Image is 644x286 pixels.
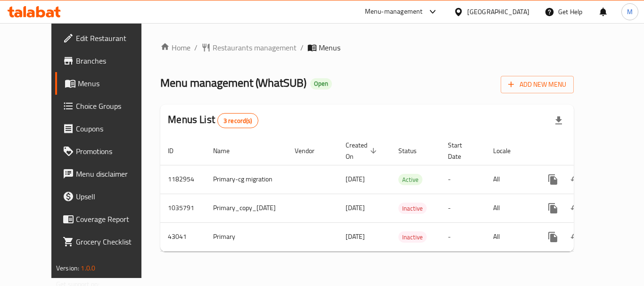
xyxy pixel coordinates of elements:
[160,42,190,53] a: Home
[398,203,427,214] div: Inactive
[160,42,574,53] nav: breadcrumb
[440,222,486,251] td: -
[493,145,523,156] span: Locale
[76,146,151,157] span: Promotions
[168,145,186,156] span: ID
[547,109,570,132] div: Export file
[206,194,287,222] td: Primary_copy_[DATE]
[534,137,640,165] th: Actions
[486,194,534,222] td: All
[55,49,159,72] a: Branches
[76,191,151,202] span: Upsell
[213,42,297,53] span: Restaurants management
[486,165,534,194] td: All
[55,163,159,185] a: Menu disclaimer
[76,100,151,112] span: Choice Groups
[160,194,206,222] td: 1035791
[55,117,159,140] a: Coupons
[194,42,198,53] li: /
[564,168,587,191] button: Change Status
[346,173,365,185] span: [DATE]
[160,222,206,251] td: 43041
[398,174,422,185] span: Active
[76,168,151,180] span: Menu disclaimer
[218,116,258,125] span: 3 record(s)
[398,232,427,243] span: Inactive
[56,262,79,274] span: Version:
[398,231,427,243] div: Inactive
[81,262,95,274] span: 1.0.0
[168,113,258,128] h2: Menus List
[542,197,564,220] button: more
[76,33,151,44] span: Edit Restaurant
[160,137,640,252] table: enhanced table
[365,6,423,17] div: Menu-management
[346,202,365,214] span: [DATE]
[564,197,587,220] button: Change Status
[201,42,297,53] a: Restaurants management
[206,165,287,194] td: Primary-cg migration
[542,226,564,248] button: more
[310,78,332,90] div: Open
[564,226,587,248] button: Change Status
[501,76,574,93] button: Add New Menu
[346,139,380,162] span: Created On
[55,72,159,95] a: Menus
[448,139,474,162] span: Start Date
[76,236,151,247] span: Grocery Checklist
[295,145,327,156] span: Vendor
[300,42,304,53] li: /
[78,78,151,89] span: Menus
[55,230,159,253] a: Grocery Checklist
[508,79,566,90] span: Add New Menu
[76,123,151,134] span: Coupons
[55,95,159,117] a: Choice Groups
[542,168,564,191] button: more
[206,222,287,251] td: Primary
[440,194,486,222] td: -
[160,72,306,93] span: Menu management ( WhatSUB )
[55,208,159,230] a: Coverage Report
[346,230,365,243] span: [DATE]
[76,55,151,66] span: Branches
[55,185,159,208] a: Upsell
[398,174,422,185] div: Active
[55,27,159,49] a: Edit Restaurant
[440,165,486,194] td: -
[76,213,151,225] span: Coverage Report
[627,7,633,17] span: M
[319,42,340,53] span: Menus
[213,145,242,156] span: Name
[310,80,332,88] span: Open
[217,113,258,128] div: Total records count
[160,165,206,194] td: 1182954
[467,7,529,17] div: [GEOGRAPHIC_DATA]
[55,140,159,163] a: Promotions
[398,145,429,156] span: Status
[486,222,534,251] td: All
[398,203,427,214] span: Inactive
